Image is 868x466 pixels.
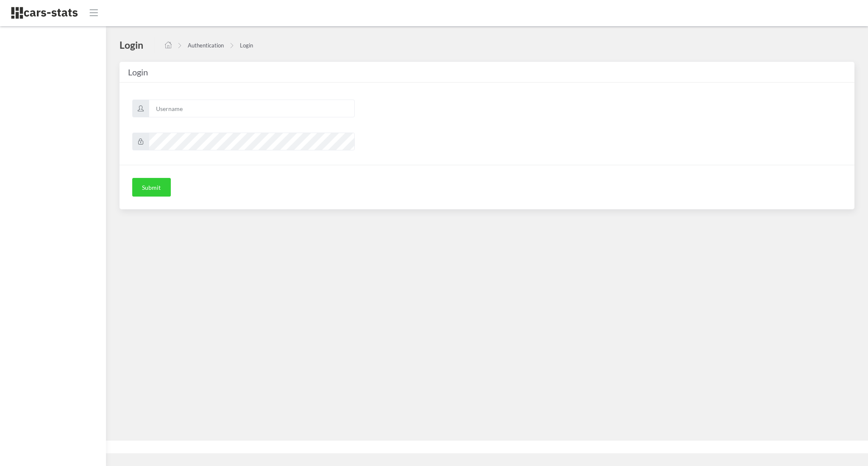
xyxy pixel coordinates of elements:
[240,42,253,49] a: Login
[128,67,148,77] span: Login
[188,42,224,49] a: Authentication
[11,6,78,19] img: navbar brand
[120,39,143,51] h4: Login
[132,178,171,197] button: Submit
[149,100,355,117] input: Username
